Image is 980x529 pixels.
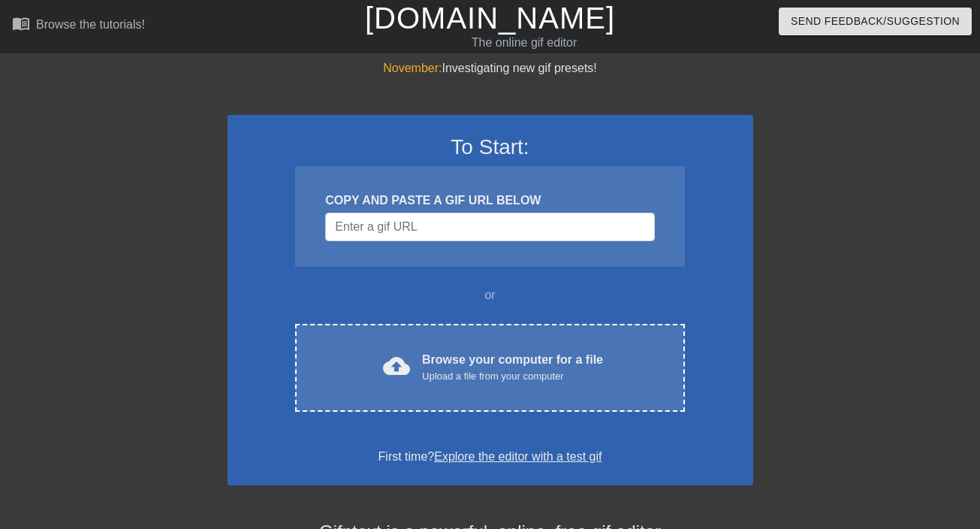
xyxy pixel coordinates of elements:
div: Investigating new gif presets! [228,59,753,77]
div: Upload a file from your computer [422,369,603,384]
a: [DOMAIN_NAME] [365,2,615,35]
h3: To Start: [247,135,734,160]
div: COPY AND PASTE A GIF URL BELOW [325,192,654,210]
a: Browse the tutorials! [12,14,145,38]
div: The online gif editor [334,34,714,52]
div: Browse the tutorials! [36,18,145,31]
input: Username [325,213,654,241]
div: Browse your computer for a file [422,351,603,384]
button: Send Feedback/Suggestion [779,8,972,35]
span: menu_book [12,14,30,32]
a: Explore the editor with a test gif [434,450,602,463]
div: or [267,286,714,304]
span: November: [383,62,442,74]
span: cloud_upload [383,352,410,379]
span: Send Feedback/Suggestion [791,12,960,31]
div: First time? [247,448,734,466]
